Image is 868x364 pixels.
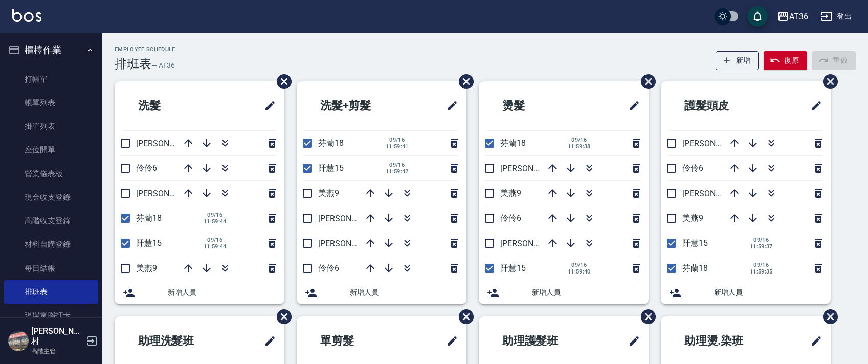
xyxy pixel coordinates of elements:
a: 材料自購登錄 [4,233,98,256]
span: 09/16 [386,136,409,143]
span: 刪除班表 [633,66,657,97]
span: [PERSON_NAME]16 [500,239,571,248]
span: 阡慧15 [500,263,526,273]
span: 阡慧15 [136,238,162,248]
span: 美燕9 [136,263,157,273]
span: 刪除班表 [815,66,839,97]
span: 刪除班表 [269,302,293,332]
span: 11:59:44 [204,243,227,250]
h2: 助理燙.染班 [669,323,781,359]
div: 新增人員 [661,281,831,304]
span: 11:59:38 [568,143,591,150]
span: 刪除班表 [815,302,839,332]
h6: — AT36 [151,60,175,71]
span: 11:59:41 [386,143,409,150]
div: 新增人員 [297,281,466,304]
a: 每日結帳 [4,257,98,280]
span: 修改班表的標題 [440,94,458,118]
button: save [747,6,768,27]
span: 芬蘭18 [682,263,708,273]
span: 阡慧15 [682,238,708,248]
span: 刪除班表 [269,66,293,97]
span: 美燕9 [500,188,521,198]
span: 伶伶6 [136,163,157,173]
span: 11:59:44 [204,218,227,225]
span: [PERSON_NAME]11 [500,164,571,173]
button: 櫃檯作業 [4,37,98,63]
h2: 助理護髮班 [487,323,597,359]
span: 09/16 [750,237,773,243]
span: 11:59:37 [750,243,773,250]
h2: 燙髮 [487,87,581,124]
a: 座位開單 [4,138,98,162]
h2: 洗髮 [123,87,217,124]
span: 修改班表的標題 [622,94,640,118]
span: 刪除班表 [451,66,475,97]
span: 阡慧15 [318,163,344,173]
h3: 排班表 [115,57,151,71]
a: 打帳單 [4,67,98,91]
h2: Employee Schedule [115,46,175,53]
h2: 護髮頭皮 [669,87,774,124]
span: 09/16 [568,262,591,268]
span: 修改班表的標題 [258,94,276,118]
span: 修改班表的標題 [804,329,822,353]
span: 芬蘭18 [318,138,344,148]
h2: 洗髮+剪髮 [305,87,413,124]
button: 復原 [764,51,807,70]
a: 現金收支登錄 [4,186,98,209]
span: 芬蘭18 [136,213,162,223]
span: 09/16 [204,237,227,243]
span: 09/16 [568,136,591,143]
a: 排班表 [4,280,98,304]
span: 修改班表的標題 [804,94,822,118]
span: 刪除班表 [451,302,475,332]
h5: [PERSON_NAME]村 [31,326,83,347]
span: 修改班表的標題 [440,329,458,353]
a: 營業儀表板 [4,162,98,186]
h2: 助理洗髮班 [123,323,233,359]
span: 伶伶6 [318,263,339,273]
span: 09/16 [386,162,409,168]
span: [PERSON_NAME]11 [682,189,753,198]
span: 09/16 [204,212,227,218]
h2: 單剪髮 [305,323,405,359]
span: 新增人員 [168,287,276,298]
span: 美燕9 [318,188,339,198]
button: 登出 [816,7,856,26]
span: [PERSON_NAME]16 [136,139,207,148]
img: Person [8,331,29,351]
a: 帳單列表 [4,91,98,115]
span: [PERSON_NAME]16 [682,139,753,148]
div: AT36 [789,10,808,23]
p: 高階主管 [31,347,83,356]
span: 11:59:42 [386,168,409,175]
span: 修改班表的標題 [258,329,276,353]
div: 新增人員 [479,281,649,304]
span: 伶伶6 [500,213,521,223]
img: Logo [12,9,41,22]
span: 美燕9 [682,213,703,223]
span: [PERSON_NAME]11 [136,189,207,198]
span: 09/16 [750,262,773,268]
span: 11:59:40 [568,268,591,275]
span: 新增人員 [532,287,640,298]
a: 掛單列表 [4,115,98,138]
a: 高階收支登錄 [4,209,98,233]
span: [PERSON_NAME]16 [318,239,389,248]
span: 新增人員 [714,287,822,298]
a: 現場電腦打卡 [4,304,98,327]
span: 刪除班表 [633,302,657,332]
span: 伶伶6 [682,163,703,173]
span: 11:59:35 [750,268,773,275]
span: 修改班表的標題 [622,329,640,353]
button: 新增 [716,51,759,70]
span: 新增人員 [350,287,458,298]
div: 新增人員 [115,281,284,304]
span: 芬蘭18 [500,138,526,148]
span: [PERSON_NAME]11 [318,214,389,223]
button: AT36 [773,6,812,27]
